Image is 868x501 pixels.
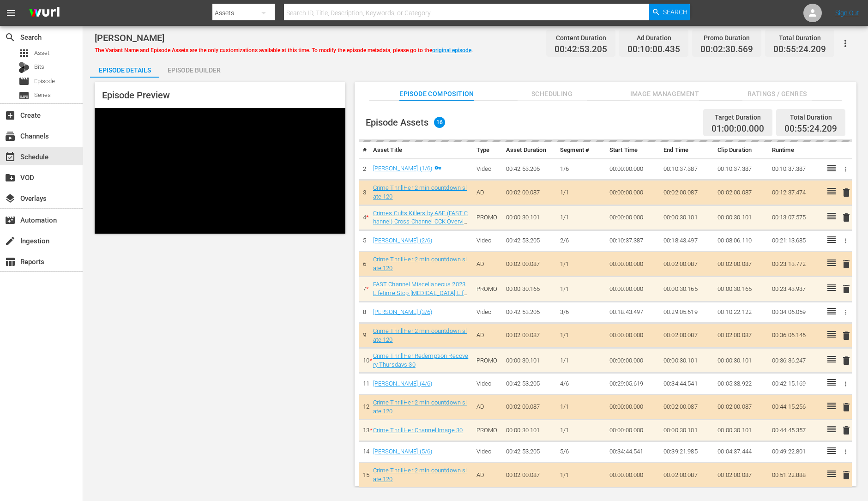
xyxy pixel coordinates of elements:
th: # [359,142,369,159]
a: Crime ThrillHer 2 min countdown slate 120 [373,327,467,343]
div: Total Duration [773,31,826,44]
td: 00:02:00.087 [502,323,556,348]
td: 13 [359,420,369,441]
td: 00:02:00.087 [714,463,768,488]
td: 00:42:53.205 [502,158,556,180]
span: Search [5,32,16,43]
td: 00:42:53.205 [502,441,556,463]
td: 00:00:30.165 [660,277,714,302]
td: AD [473,463,502,488]
span: Automation [5,215,16,226]
td: PROMO [473,420,502,441]
td: 8 [359,302,369,323]
th: Start Time [606,142,660,159]
a: [PERSON_NAME] (3/6) [373,308,433,315]
td: 00:39:21.985 [660,441,714,463]
td: Video [473,441,502,463]
td: 7 [359,277,369,302]
th: Runtime [768,142,822,159]
td: 1/6 [556,158,606,180]
td: 00:00:00.000 [606,348,660,373]
td: Video [473,302,502,323]
td: 00:02:00.087 [660,463,714,488]
th: Asset Duration [502,142,556,159]
td: 00:29:05.619 [606,373,660,395]
td: 1/1 [556,252,606,277]
td: 1/1 [556,395,606,420]
td: 00:10:37.387 [768,158,822,180]
td: 5/6 [556,441,606,463]
td: 00:36:36.247 [768,348,822,373]
div: Content Duration [555,31,607,44]
td: 00:00:00.000 [606,205,660,230]
td: 00:44:45.357 [768,420,822,441]
td: 00:05:38.922 [714,373,768,395]
th: End Time [660,142,714,159]
td: 00:00:30.101 [714,348,768,373]
div: Target Duration [711,111,764,124]
button: Episode Builder [159,59,229,78]
div: Ad Duration [627,31,680,44]
button: Episode Details [90,59,159,78]
span: Series [18,90,30,101]
span: 00:10:00.435 [627,44,680,55]
td: 00:29:05.619 [660,302,714,323]
span: 00:02:30.569 [700,44,753,55]
td: 3 [359,180,369,205]
td: 1/1 [556,348,606,373]
div: Episode Details [90,59,159,81]
a: Crimes Cults Killers by A&E (FAST Channel) Cross Channel CCK Overview Image [373,210,468,234]
div: Episode Assets [366,117,445,128]
td: 00:00:30.165 [502,277,556,302]
td: 10 [359,348,369,373]
span: Reports [5,256,16,267]
td: AD [473,323,502,348]
td: 00:10:37.387 [660,158,714,180]
td: 00:02:00.087 [502,395,556,420]
td: 1/1 [556,277,606,302]
div: Total Duration [784,111,837,124]
span: menu [6,7,17,18]
td: 14 [359,441,369,463]
td: 00:00:30.101 [714,205,768,230]
span: Overlays [5,193,16,204]
a: [PERSON_NAME] (2/6) [373,237,433,244]
td: 00:02:00.087 [714,252,768,277]
td: 00:51:22.888 [768,463,822,488]
td: 00:02:00.087 [714,180,768,205]
td: 00:42:53.205 [502,373,556,395]
a: [PERSON_NAME] (5/6) [373,448,433,455]
td: 00:00:00.000 [606,277,660,302]
button: Search [649,4,690,20]
td: 1/1 [556,463,606,488]
td: 00:02:00.087 [714,323,768,348]
td: AD [473,180,502,205]
td: 00:00:00.000 [606,252,660,277]
td: 00:42:53.205 [502,230,556,252]
td: 00:00:00.000 [606,158,660,180]
div: Episode Builder [159,59,229,81]
span: Ratings / Genres [742,88,812,100]
span: Episode Preview [102,90,170,101]
td: 00:00:30.101 [502,205,556,230]
span: 16 [434,117,445,128]
a: [PERSON_NAME] (4/6) [373,380,433,387]
span: Bits [34,62,44,72]
td: 00:34:44.541 [660,373,714,395]
span: The Variant Name and Episode Assets are the only customizations available at this time. To modify... [95,47,473,54]
td: 00:44:15.256 [768,395,822,420]
td: 00:23:13.772 [768,252,822,277]
td: 00:02:00.087 [502,463,556,488]
a: Sign Out [835,9,859,17]
td: 00:00:30.101 [660,420,714,441]
span: Scheduling [518,88,587,100]
td: 00:34:06.059 [768,302,822,323]
td: 6 [359,252,369,277]
td: 00:08:06.110 [714,230,768,252]
a: original episode [432,47,471,54]
span: Channels [5,131,16,142]
td: 2/6 [556,230,606,252]
span: Image Management [630,88,699,100]
th: Clip Duration [714,142,768,159]
td: 4/6 [556,373,606,395]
